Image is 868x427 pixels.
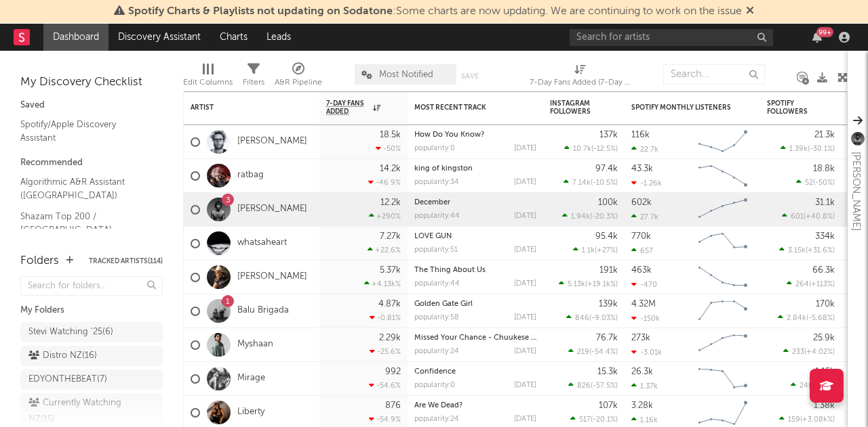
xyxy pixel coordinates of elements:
[414,145,455,152] div: popularity: 0
[385,367,401,376] div: 992
[20,155,163,171] div: Recommended
[370,347,401,356] div: -25.6 %
[514,145,536,152] div: [DATE]
[575,315,589,322] span: 846
[243,74,264,91] div: Filters
[591,315,616,322] span: -9.03 %
[814,131,835,139] div: 21.3k
[692,227,753,261] svg: Chart title
[461,72,479,80] button: Save
[599,266,618,275] div: 191k
[810,145,833,153] span: -30.1 %
[564,178,618,187] div: ( )
[20,253,59,269] div: Folders
[414,402,462,409] a: Are We Dead?
[243,58,264,97] div: Filters
[514,348,536,355] div: [DATE]
[414,131,536,139] div: How Do You Know?
[593,416,616,424] span: -20.1 %
[237,238,287,249] a: whatsaheart
[816,27,833,37] div: 99 +
[368,246,401,254] div: +22.6 %
[599,131,618,139] div: 137k
[577,349,589,356] span: 219
[414,300,536,308] div: Golden Gate Girl
[746,6,754,17] span: Dismiss
[414,368,536,376] div: Confidence
[631,246,653,255] div: 657
[805,179,813,187] span: 52
[781,144,835,153] div: ( )
[782,212,835,221] div: ( )
[631,314,660,323] div: -150k
[568,347,618,356] div: ( )
[591,349,616,356] span: -54.4 %
[788,416,800,424] span: 159
[570,415,618,424] div: ( )
[385,401,401,410] div: 876
[779,246,835,254] div: ( )
[326,99,370,116] span: 7-Day Fans Added
[813,164,835,173] div: 18.8k
[414,348,459,355] div: popularity: 24
[379,334,401,342] div: 2.29k
[369,381,401,390] div: -54.6 %
[28,324,113,340] div: Stevi Watching '25 ( 6 )
[573,145,591,153] span: 10.7k
[783,347,835,356] div: ( )
[593,179,616,187] span: -10.5 %
[414,165,536,173] div: king of kingston
[573,246,618,254] div: ( )
[791,213,804,221] span: 601
[631,212,658,221] div: 27.7k
[631,179,662,187] div: -1.26k
[815,198,835,207] div: 31.1k
[368,178,401,187] div: -46.9 %
[20,302,163,319] div: My Folders
[692,328,753,362] svg: Chart title
[237,170,264,181] a: ratbag
[592,213,616,221] span: -20.3 %
[237,305,289,317] a: Balu Brigada
[571,213,590,221] span: 1.94k
[631,266,652,275] div: 463k
[380,131,401,139] div: 18.5k
[378,300,401,309] div: 4.87k
[191,104,292,112] div: Artist
[183,74,233,91] div: Edit Columns
[370,313,401,322] div: -0.81 %
[802,416,833,424] span: +3.08k %
[20,97,163,114] div: Saved
[128,6,393,17] span: Spotify Charts & Playlists not updating on Sodatone
[414,165,473,173] a: king of kingston
[414,402,536,409] div: Are We Dead?
[814,401,835,410] div: 1.38k
[237,271,307,283] a: [PERSON_NAME]
[237,373,265,384] a: Mirage
[514,246,536,254] div: [DATE]
[275,58,322,97] div: A&R Pipeline
[414,314,459,321] div: popularity: 58
[599,300,618,309] div: 139k
[692,294,753,328] svg: Chart title
[28,372,107,388] div: EDYONTHEBEAT ( 7 )
[414,179,459,186] div: popularity: 34
[568,381,618,390] div: ( )
[414,199,450,206] a: December
[848,152,864,231] div: [PERSON_NAME]
[380,198,401,207] div: 12.2k
[631,334,650,342] div: 273k
[631,198,652,207] div: 602k
[789,145,808,153] span: 1.39k
[692,193,753,227] svg: Chart title
[692,125,753,159] svg: Chart title
[414,212,460,220] div: popularity: 44
[514,280,536,288] div: [DATE]
[597,367,618,376] div: 15.3k
[812,266,835,275] div: 66.3k
[792,349,804,356] span: 233
[379,70,433,79] span: Most Notified
[631,415,658,424] div: 1.16k
[631,280,657,289] div: -470
[663,64,765,85] input: Search...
